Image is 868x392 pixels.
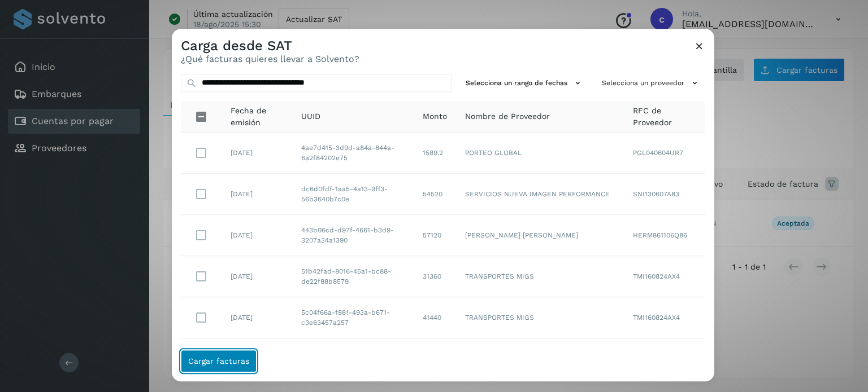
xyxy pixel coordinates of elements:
td: SERVICIOS NUEVA IMAGEN PERFORMANCE [456,174,623,215]
td: 54520 [414,174,456,215]
span: RFC de Proveedor [633,105,697,129]
td: 51b42fad-8016-45a1-bc88-de22f88b8579 [292,257,414,298]
td: SNI130607A83 [624,174,706,215]
td: [DATE] [222,133,292,174]
button: Cargar facturas [181,350,257,372]
span: Fecha de emisión [231,105,283,129]
td: 57120 [414,215,456,257]
td: [DATE] [222,298,292,339]
span: Nombre de Proveedor [465,111,550,123]
td: 5c04f66a-f881-493a-b671-c3e63457a257 [292,298,414,339]
td: 31360 [414,257,456,298]
p: ¿Qué facturas quieres llevar a Solvento? [181,54,359,65]
td: TRANSPORTES MIGS [456,257,623,298]
td: TRANSPORTES MIGS [456,339,623,380]
h3: Carga desde SAT [181,38,359,54]
td: dc6d0fdf-1aa5-4a13-9ff3-56b3640b7c0e [292,174,414,215]
td: TMI160824AX4 [624,257,706,298]
td: 0fbe8f95-6b59-4b45-b825-04db54117875 [292,339,414,380]
td: 41440 [414,298,456,339]
button: Selecciona un proveedor [597,74,705,93]
td: PGL040604UR7 [624,133,706,174]
td: [DATE] [222,339,292,380]
td: PORTEO GLOBAL [456,133,623,174]
td: 41440 [414,339,456,380]
td: TMI160824AX4 [624,298,706,339]
td: TMI160824AX4 [624,339,706,380]
td: 4ae7d415-3d9d-a84a-844a-6a2f84202e75 [292,133,414,174]
span: Monto [423,111,447,123]
td: TRANSPORTES MIGS [456,298,623,339]
td: [DATE] [222,174,292,215]
td: [DATE] [222,215,292,257]
button: Selecciona un rango de fechas [461,74,588,93]
td: HERM861106Q86 [624,215,706,257]
span: Cargar facturas [188,357,249,365]
td: [PERSON_NAME] [PERSON_NAME] [456,215,623,257]
td: 443b06cd-d97f-4661-b3d9-3207a34a1390 [292,215,414,257]
td: [DATE] [222,257,292,298]
span: UUID [301,111,320,123]
td: 1589.2 [414,133,456,174]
